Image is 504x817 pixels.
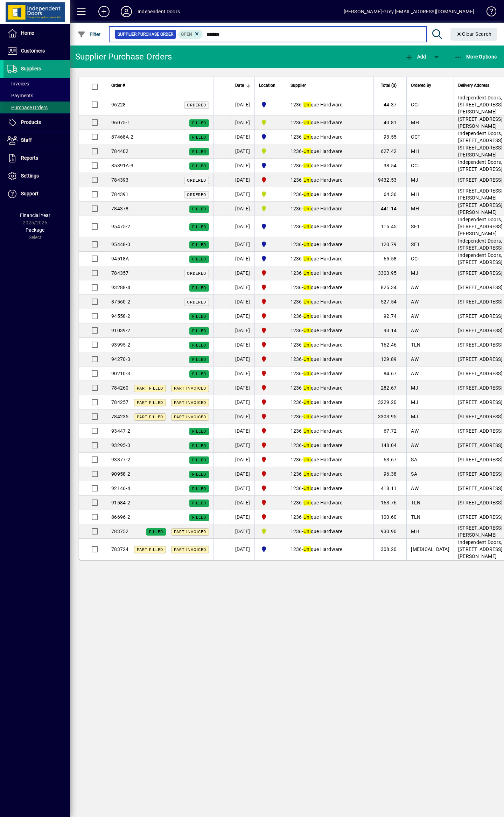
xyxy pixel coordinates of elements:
[303,134,311,140] em: Uni
[21,119,41,125] span: Products
[405,54,426,60] span: Add
[303,242,311,247] em: Uni
[303,385,311,391] em: Uni
[111,399,129,405] span: 784257
[303,270,343,276] span: que Hardware
[303,191,343,197] span: que Hardware
[290,163,302,168] span: 1236
[303,414,343,419] span: que Hardware
[373,338,407,352] td: 162.46
[192,343,206,348] span: Filled
[373,237,407,252] td: 120.79
[303,102,343,107] span: que Hardware
[286,252,373,266] td: -
[231,395,254,410] td: [DATE]
[286,280,373,295] td: -
[303,285,343,290] span: que Hardware
[192,225,206,229] span: Filled
[290,224,302,229] span: 1236
[75,51,172,62] div: Supplier Purchase Orders
[192,149,206,154] span: Filled
[303,371,343,376] span: que Hardware
[259,369,282,378] span: Christchurch
[290,206,302,211] span: 1236
[303,256,311,261] em: Uni
[373,266,407,280] td: 3303.95
[21,30,34,36] span: Home
[231,352,254,366] td: [DATE]
[411,102,420,107] span: CCT
[231,410,254,424] td: [DATE]
[290,256,302,261] span: 1236
[290,414,302,419] span: 1236
[373,202,407,216] td: 441.14
[231,280,254,295] td: [DATE]
[231,338,254,352] td: [DATE]
[192,372,206,376] span: Filled
[290,371,302,376] span: 1236
[3,42,70,60] a: Customers
[21,191,38,196] span: Support
[373,323,407,338] td: 93.14
[286,94,373,116] td: -
[286,216,373,237] td: -
[187,103,206,107] span: Ordered
[259,355,282,363] span: Christchurch
[259,254,282,263] span: Cromwell Central Otago
[231,309,254,323] td: [DATE]
[411,120,419,125] span: MH
[231,424,254,438] td: [DATE]
[3,102,70,113] a: Purchase Orders
[259,240,282,249] span: Cromwell Central Otago
[373,309,407,323] td: 92.74
[303,399,311,405] em: Uni
[231,187,254,202] td: [DATE]
[231,216,254,237] td: [DATE]
[286,424,373,438] td: -
[290,299,302,305] span: 1236
[290,177,302,183] span: 1236
[303,299,311,305] em: Uni
[7,93,33,98] span: Payments
[290,328,302,333] span: 1236
[373,252,407,266] td: 65.58
[187,178,206,183] span: Ordered
[303,356,311,362] em: Uni
[453,50,499,63] button: More Options
[192,207,206,211] span: Filled
[231,323,254,338] td: [DATE]
[259,341,282,349] span: Christchurch
[373,94,407,116] td: 44.37
[7,105,48,110] span: Purchase Orders
[21,137,32,143] span: Staff
[192,243,206,247] span: Filled
[411,399,418,405] span: MJ
[174,415,206,419] span: Part Invoiced
[411,191,419,197] span: MH
[111,224,130,229] span: 95475-2
[231,366,254,381] td: [DATE]
[303,242,343,247] span: que Hardware
[93,5,115,18] button: Add
[286,159,373,173] td: -
[3,149,70,167] a: Reports
[303,328,343,333] span: que Hardware
[259,82,282,89] div: Location
[286,338,373,352] td: -
[411,256,420,261] span: CCT
[411,414,418,419] span: MJ
[303,224,343,229] span: que Hardware
[344,6,474,17] div: [PERSON_NAME]-Grey [EMAIL_ADDRESS][DOMAIN_NAME]
[290,313,302,319] span: 1236
[231,252,254,266] td: [DATE]
[373,173,407,187] td: 9432.53
[290,385,302,391] span: 1236
[174,386,206,391] span: Part Invoiced
[231,130,254,144] td: [DATE]
[411,82,449,89] div: Ordered By
[303,299,343,305] span: que Hardware
[411,371,419,376] span: AW
[373,410,407,424] td: 3303.95
[411,342,420,348] span: TLN
[303,371,311,376] em: Uni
